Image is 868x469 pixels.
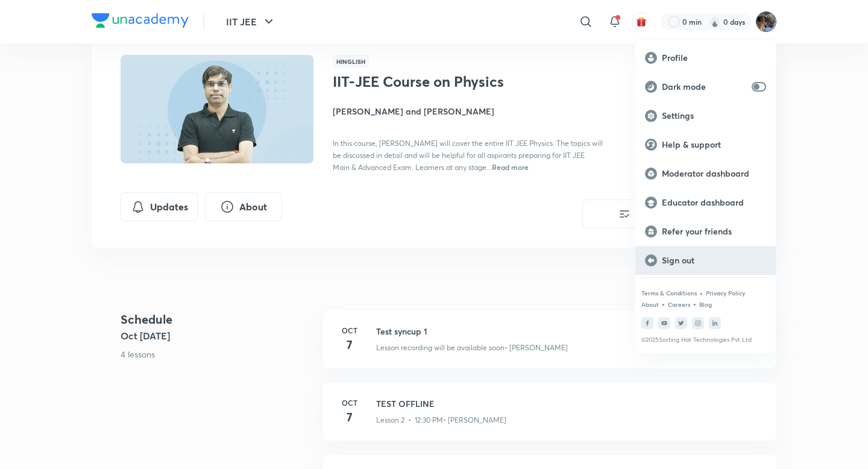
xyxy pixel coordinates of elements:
a: Careers [668,301,690,308]
a: Blog [699,301,712,308]
p: Sign out [662,255,766,266]
a: Moderator dashboard [635,159,776,188]
p: Refer your friends [662,226,766,237]
p: © 2025 Sorting Hat Technologies Pvt Ltd [641,336,770,344]
a: About [641,301,659,308]
a: Profile [635,43,776,72]
p: Moderator dashboard [662,168,766,179]
a: Privacy Policy [706,289,745,297]
p: Dark mode [662,81,747,92]
p: Educator dashboard [662,197,766,208]
div: • [699,288,703,298]
div: • [661,298,665,309]
p: Settings [662,110,766,121]
a: Help & support [635,130,776,159]
a: Educator dashboard [635,188,776,217]
a: Settings [635,101,776,130]
a: Terms & Conditions [641,289,697,297]
div: • [693,298,697,309]
p: Help & support [662,139,766,150]
a: Refer your friends [635,217,776,246]
p: Profile [662,52,766,63]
